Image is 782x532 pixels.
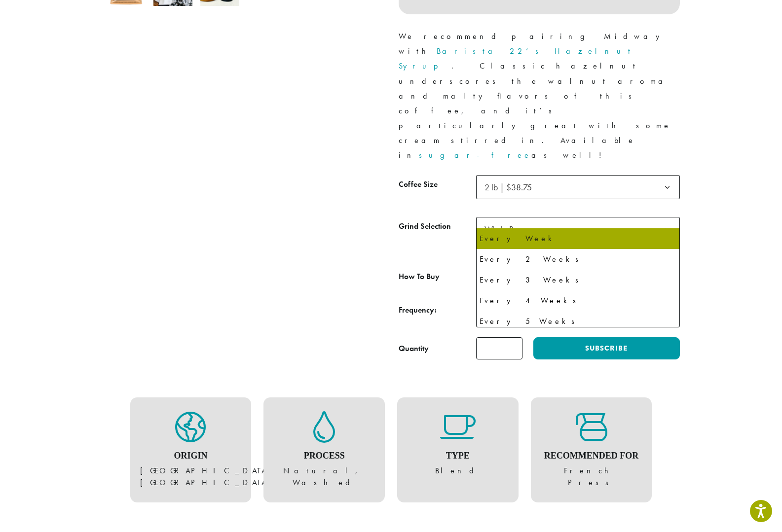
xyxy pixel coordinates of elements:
p: We recommend pairing Midway with . Classic hazelnut underscores the walnut aroma and malty flavor... [399,29,680,163]
li: Every 2 Weeks [477,249,679,270]
li: Every 3 Weeks [477,270,679,290]
figure: Natural, Washed [273,411,375,489]
span: Frequency: [399,304,476,316]
li: Every Week [477,228,679,249]
span: Whole Bean [481,219,537,239]
span: 2 lb | $38.75 [484,181,532,193]
div: Quantity [399,343,429,355]
button: Subscribe [533,337,679,359]
span: How To Buy [399,271,440,282]
a: sugar-free [419,150,531,160]
label: Grind Selection [399,219,476,234]
figure: [GEOGRAPHIC_DATA], [GEOGRAPHIC_DATA] [140,411,242,489]
h4: Recommended For [541,451,642,461]
h4: Origin [140,451,242,461]
h4: Process [273,451,375,461]
h4: Type [407,451,509,461]
span: Whole Bean [476,217,680,241]
figure: French Press [541,411,642,489]
span: 2 lb | $38.75 [476,175,680,199]
li: Every 5 Weeks [477,311,679,332]
a: Barista 22’s Hazelnut Syrup [399,46,633,71]
li: Every 4 Weeks [477,290,679,311]
input: Product quantity [476,337,522,359]
span: Whole Bean [484,223,527,235]
figure: Blend [407,411,509,477]
span: 2 lb | $38.75 [481,177,542,197]
label: Coffee Size [399,177,476,192]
